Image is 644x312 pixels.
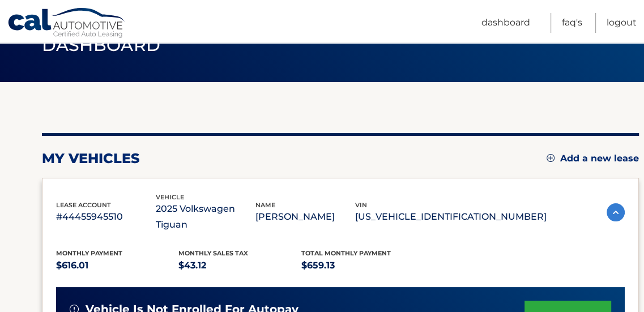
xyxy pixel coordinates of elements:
[481,13,530,33] a: Dashboard
[56,258,179,273] p: $616.01
[301,258,424,273] p: $659.13
[56,201,111,209] span: lease account
[547,154,555,162] img: add.svg
[178,249,248,257] span: Monthly sales Tax
[56,249,122,257] span: Monthly Payment
[178,258,301,273] p: $43.12
[607,203,625,221] img: accordion-active.svg
[255,209,355,225] p: [PERSON_NAME]
[355,201,367,209] span: vin
[547,153,639,164] a: Add a new lease
[156,193,184,201] span: vehicle
[355,209,547,225] p: [US_VEHICLE_IDENTIFICATION_NUMBER]
[7,7,126,40] a: Cal Automotive
[156,201,255,233] p: 2025 Volkswagen Tiguan
[42,150,140,167] h2: my vehicles
[42,35,161,55] span: Dashboard
[607,13,637,33] a: Logout
[56,209,156,225] p: #44455945510
[255,201,275,209] span: name
[562,13,582,33] a: FAQ's
[301,249,391,257] span: Total Monthly Payment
